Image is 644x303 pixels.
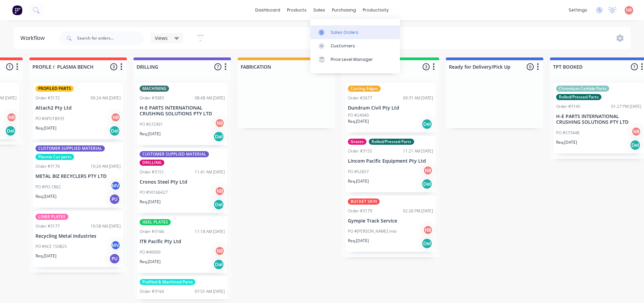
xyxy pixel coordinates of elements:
div: Order #3083 [140,95,164,101]
div: CUSTOMER SUPPLIED MATERIALDRILLINGOrder #315111:41 AM [DATE]Cronos Steel Pty LtdPO #50166427NBReq... [137,148,228,213]
p: Req. [DATE] [35,253,56,259]
div: 10:58 AM [DATE] [91,223,121,229]
div: Cutting EdgesOrder #267709:31 AM [DATE]Dundrum Civil Pty LtdPO #24040Req.[DATE]Del [345,83,436,133]
div: LINER PLATES [35,214,68,220]
div: NB [215,246,225,256]
a: dashboard [252,5,284,15]
div: Workflow [20,34,48,42]
div: Grates [348,139,366,145]
div: Del [630,140,641,150]
p: PO #572991 [140,121,163,127]
div: Order #3145 [556,103,580,110]
div: CUSTOMER SUPPLIED MATERIAL [140,151,209,157]
div: 09:24 AM [DATE] [91,95,121,101]
p: PO #52657 [348,169,369,175]
p: PO #24040 [348,112,369,118]
p: PO #[PERSON_NAME]-lmb [348,228,397,234]
div: products [284,5,310,15]
p: PO #ACE 150825 [35,243,67,250]
div: HEEL PLATES [140,219,171,225]
div: DRILLING [140,160,164,166]
p: PO #40090 [140,249,161,255]
div: Order #3179 [348,208,372,214]
p: PO #50166427 [140,189,168,195]
p: Req. [DATE] [35,193,56,200]
p: Req. [DATE] [140,259,161,265]
span: Views [155,34,168,42]
div: 09:31 AM [DATE] [403,95,433,101]
div: 01:27 PM [DATE] [611,103,641,110]
div: MACHININGOrder #308308:48 AM [DATE]H-E PARTS INTERNATIONAL CRUSHING SOLUTIONS PTY LTDPO #572991NB... [137,83,228,145]
a: Price Level Manager [310,53,400,66]
div: Rolled/Pressed Parts [556,94,601,100]
div: Sales Orders [331,29,358,36]
div: Order #3166 [140,229,164,235]
div: PROFILED PARTSOrder #317209:24 AM [DATE]Attach2 Pty LtdPO #APO18933NBReq.[DATE]Del [33,83,123,139]
div: 10:24 AM [DATE] [91,163,121,169]
p: Recycling Metal Industries [35,233,121,239]
div: CUSTOMER SUPPLIED MATERIAL [35,145,105,151]
div: sales [310,5,329,15]
div: NB [6,112,17,122]
div: PROFILED PARTS [35,86,74,92]
div: productivity [359,5,392,15]
div: 08:48 AM [DATE] [195,95,225,101]
p: Req. [DATE] [348,118,369,124]
p: Cronos Steel Pty Ltd [140,179,225,185]
div: GratesRolled/Pressed PartsOrder #315511:21 AM [DATE]Lincom Pacific Equipment Pty LtdPO #52657NBRe... [345,136,436,192]
div: PU [109,194,120,205]
div: Del [422,179,432,189]
div: Profiled & Machined Parts [140,279,195,285]
p: Req. [DATE] [348,178,369,184]
p: PO #PO-1862 [35,184,61,190]
div: NB [423,225,433,235]
a: Customers [310,39,400,53]
div: 11:21 AM [DATE] [403,148,433,154]
span: NB [626,7,632,13]
p: H-E PARTS INTERNATIONAL CRUSHING SOLUTIONS PTY LTD [140,105,225,117]
div: Del [422,119,432,130]
div: Customers [331,43,355,49]
div: Order #3176 [35,163,60,169]
div: BUCKET SKIN [348,199,380,205]
div: Order #3155 [348,148,372,154]
p: Lincom Pacific Equipment Pty Ltd [348,158,433,164]
div: NB [111,112,121,122]
div: purchasing [329,5,359,15]
div: MV [111,181,121,191]
div: Del [213,199,224,210]
div: PU [109,253,120,264]
div: HEEL PLATESOrder #316611:18 AM [DATE]ITR Pacific Pty LtdPO #40090NBReq.[DATE]Del [137,216,228,273]
input: Search for orders... [77,31,144,45]
img: Factory [12,5,22,15]
div: LINER PLATESOrder #317710:58 AM [DATE]Recycling Metal IndustriesPO #ACE 150825MVReq.[DATE]PU [33,211,123,267]
div: Del [213,259,224,270]
p: Req. [DATE] [140,199,161,205]
div: Del [422,238,432,249]
div: settings [565,5,591,15]
div: 02:26 PM [DATE] [403,208,433,214]
div: Del [5,125,16,136]
div: BUCKET SKINOrder #317902:26 PM [DATE]Gympie Track ServicePO #[PERSON_NAME]-lmbNBReq.[DATE]Del [345,196,436,252]
div: Chromium Carbide Parts [556,86,609,92]
div: NB [631,126,641,137]
a: Sales Orders [310,25,400,39]
p: ITR Pacific Pty Ltd [140,239,225,244]
div: 11:18 AM [DATE] [195,229,225,235]
div: Del [109,125,120,136]
div: Order #3164 [140,288,164,295]
p: Req. [DATE] [140,131,161,137]
div: Order #3177 [35,223,60,229]
div: NB [215,186,225,196]
p: Gympie Track Service [348,218,433,224]
p: PO #APO18933 [35,116,64,122]
div: Price Level Manager [331,56,373,63]
p: Req. [DATE] [35,125,56,131]
div: Rolled/Pressed Parts [369,139,414,145]
div: Order #2677 [348,95,372,101]
p: Dundrum Civil Pty Ltd [348,105,433,111]
div: 07:55 AM [DATE] [195,288,225,295]
div: CUSTOMER SUPPLIED MATERIALPlasma Cut partsOrder #317610:24 AM [DATE]METAL BIZ RECYCLERS PTY LTDPO... [33,143,123,208]
p: Req. [DATE] [556,139,577,145]
p: METAL BIZ RECYCLERS PTY LTD [35,173,121,179]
